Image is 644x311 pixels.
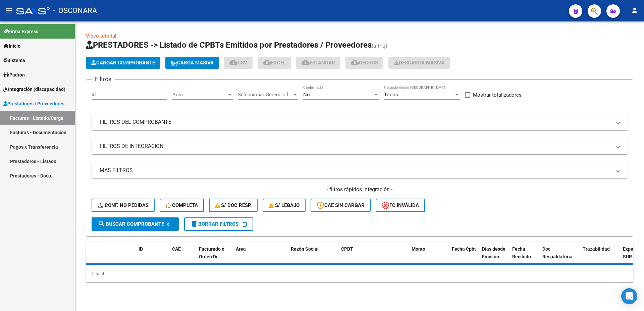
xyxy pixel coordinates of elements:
[512,246,531,259] span: Fecha Recibido
[238,92,292,98] span: Seleccionar Gerenciador
[580,242,620,271] datatable-header-cell: Trazabilidad
[86,40,372,50] span: PRESTADORES -> Listado de CPBTs Emitidos por Prestadores / Proveedores
[229,58,237,66] mat-icon: cloud_download
[98,221,164,227] span: Buscar Comprobante
[482,246,505,259] span: Días desde Emisión
[100,118,611,126] mat-panel-title: FILTROS DEL COMPROBANTE
[160,199,204,212] button: Completa
[473,91,522,99] span: Mostrar totalizadores
[382,202,419,208] span: FC Inválida
[3,28,38,35] span: Firma Express
[621,288,637,304] div: Open Intercom Messenger
[452,246,476,252] span: Fecha Cpbt
[311,199,371,212] button: CAE SIN CARGAR
[3,57,25,64] span: Sistema
[351,60,378,66] span: Gecros
[3,100,64,107] span: Prestadores / Proveedores
[169,242,196,271] datatable-header-cell: CAE
[384,92,398,98] span: Todos
[86,33,116,39] a: Video tutorial
[376,199,425,212] button: FC Inválida
[263,58,271,66] mat-icon: cloud_download
[190,221,238,227] span: Borrar Filtros
[166,202,198,208] span: Completa
[509,242,540,271] datatable-header-cell: Fecha Recibido
[92,217,179,231] button: Buscar Comprobante
[233,242,278,271] datatable-header-cell: Area
[236,246,246,252] span: Area
[338,242,409,271] datatable-header-cell: CPBT
[5,6,13,14] mat-icon: menu
[209,199,258,212] button: S/ Doc Resp.
[53,3,97,18] span: - OSCONARA
[98,220,106,228] mat-icon: search
[351,58,359,66] mat-icon: cloud_download
[92,74,115,84] h3: Filtros
[199,246,224,259] span: Facturado x Orden De
[100,167,611,174] mat-panel-title: MAS FILTROS
[302,60,335,66] span: Estandar
[317,202,365,208] span: CAE SIN CARGAR
[92,114,628,130] mat-expansion-panel-header: FILTROS DEL COMPROBANTE
[540,242,580,271] datatable-header-cell: Doc Respaldatoria
[345,57,383,69] button: Gecros
[98,202,149,208] span: Conf. no pedidas
[263,199,306,212] button: S/ legajo
[3,71,25,79] span: Padrón
[196,242,233,271] datatable-header-cell: Facturado x Orden De
[86,57,160,69] button: Cargar Comprobante
[100,143,611,150] mat-panel-title: FILTROS DE INTEGRACION
[542,246,573,259] span: Doc Respaldatoria
[291,246,319,252] span: Razón Social
[171,60,214,66] span: Carga Masiva
[91,60,155,66] span: Cargar Comprobante
[86,265,633,282] div: 0 total
[3,86,65,93] span: Integración (discapacidad)
[224,57,253,69] button: CSV
[631,6,639,14] mat-icon: person
[263,60,286,66] span: EXCEL
[229,60,247,66] span: CSV
[296,57,340,69] button: Estandar
[303,92,310,98] span: No
[92,186,628,193] h4: - filtros rápidos Integración -
[184,217,253,231] button: Borrar Filtros
[479,242,509,271] datatable-header-cell: Días desde Emisión
[190,220,198,228] mat-icon: delete
[394,60,444,66] span: Descarga Masiva
[172,92,227,98] span: Area
[388,57,450,69] button: Descarga Masiva
[139,246,143,252] span: ID
[341,246,353,252] span: CPBT
[165,57,219,69] button: Carga Masiva
[388,57,450,69] app-download-masive: Descarga masiva de comprobantes (adjuntos)
[449,242,479,271] datatable-header-cell: Fecha Cpbt
[172,246,181,252] span: CAE
[409,242,449,271] datatable-header-cell: Monto
[258,57,291,69] button: EXCEL
[302,58,310,66] mat-icon: cloud_download
[3,42,20,50] span: Inicio
[412,246,425,252] span: Monto
[92,199,155,212] button: Conf. no pedidas
[372,43,387,49] span: (alt+q)
[136,242,169,271] datatable-header-cell: ID
[215,202,252,208] span: S/ Doc Resp.
[288,242,338,271] datatable-header-cell: Razón Social
[92,138,628,154] mat-expansion-panel-header: FILTROS DE INTEGRACION
[269,202,300,208] span: S/ legajo
[583,246,610,252] span: Trazabilidad
[92,162,628,178] mat-expansion-panel-header: MAS FILTROS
